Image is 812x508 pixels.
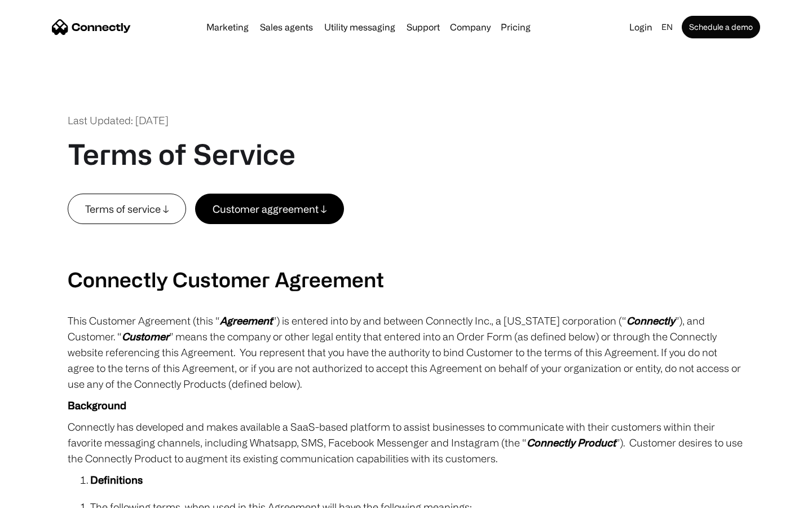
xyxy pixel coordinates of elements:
[23,488,68,504] ul: Language list
[220,315,272,326] em: Agreement
[90,474,143,485] strong: Definitions
[626,315,675,326] em: Connectly
[68,313,744,392] p: This Customer Agreement (this “ ”) is entered into by and between Connectly Inc., a [US_STATE] co...
[320,23,400,32] a: Utility messaging
[625,19,657,35] a: Login
[682,16,760,38] a: Schedule a demo
[527,437,616,448] em: Connectly Product
[450,19,491,35] div: Company
[68,246,744,261] p: ‍
[661,19,673,35] div: en
[68,113,169,128] div: Last Updated: [DATE]
[202,23,253,32] a: Marketing
[68,224,744,240] p: ‍
[255,23,317,32] a: Sales agents
[68,137,295,171] h1: Terms of Service
[85,201,169,217] div: Terms of service ↓
[68,400,126,411] strong: Background
[68,267,744,291] h2: Connectly Customer Agreement
[68,419,744,466] p: Connectly has developed and makes available a SaaS-based platform to assist businesses to communi...
[11,487,68,504] aside: Language selected: English
[402,23,444,32] a: Support
[213,201,326,217] div: Customer aggreement ↓
[496,23,535,32] a: Pricing
[122,331,169,342] em: Customer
